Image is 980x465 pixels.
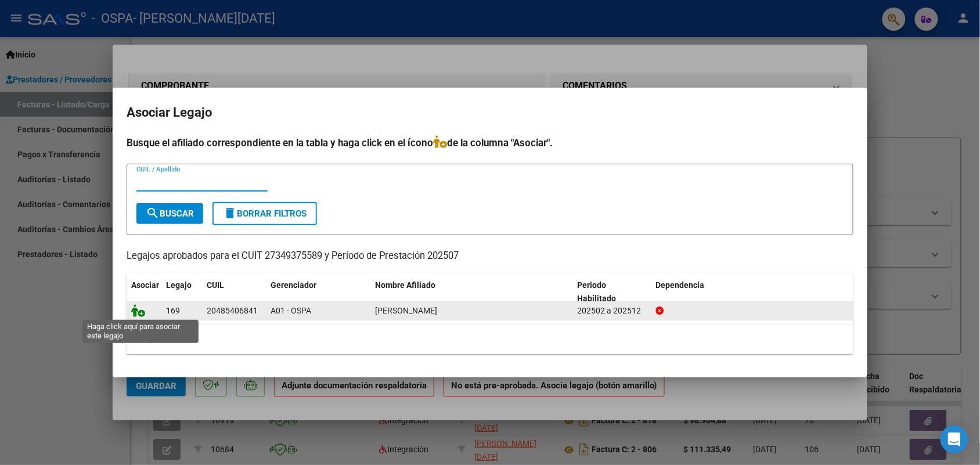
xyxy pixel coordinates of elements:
[271,306,311,315] span: A01 - OSPA
[202,273,266,311] datatable-header-cell: CUIL
[127,325,853,354] div: 1 registros
[651,273,854,311] datatable-header-cell: Dependencia
[161,273,202,311] datatable-header-cell: Legajo
[941,426,968,453] div: Open Intercom Messenger
[223,208,307,219] span: Borrar Filtros
[223,206,237,220] mat-icon: delete
[271,280,316,290] span: Gerenciador
[146,206,160,220] mat-icon: search
[146,208,194,219] span: Buscar
[166,306,180,315] span: 169
[166,280,192,290] span: Legajo
[207,280,224,290] span: CUIL
[266,273,370,311] datatable-header-cell: Gerenciador
[127,273,161,311] datatable-header-cell: Asociar
[127,135,853,150] h4: Busque el afiliado correspondiente en la tabla y haga click en el ícono de la columna "Asociar".
[127,249,853,264] p: Legajos aprobados para el CUIT 27349375589 y Período de Prestación 202507
[573,273,651,311] datatable-header-cell: Periodo Habilitado
[375,280,435,290] span: Nombre Afiliado
[136,203,203,224] button: Buscar
[578,304,647,318] div: 202502 a 202512
[131,280,159,290] span: Asociar
[207,304,258,318] div: 20485406841
[375,306,437,315] span: BUSTOS BRANDON URIEL
[127,102,853,124] h2: Asociar Legajo
[578,280,617,303] span: Periodo Habilitado
[212,202,317,225] button: Borrar Filtros
[370,273,573,311] datatable-header-cell: Nombre Afiliado
[656,280,705,290] span: Dependencia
